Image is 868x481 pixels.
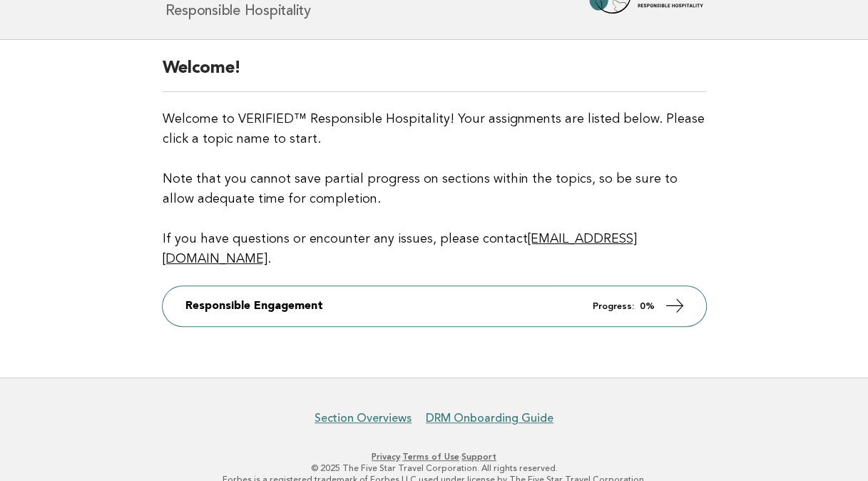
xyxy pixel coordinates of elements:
[20,462,848,474] p: © 2025 The Five Star Travel Corporation. All rights reserved.
[402,452,459,462] a: Terms of Use
[372,452,400,462] a: Privacy
[163,286,706,326] a: Responsible Engagement Progress: 0%
[163,57,706,92] h2: Welcome!
[426,411,553,425] a: DRM Onboarding Guide
[315,411,412,425] a: Section Overviews
[593,302,634,311] em: Progress:
[20,451,848,462] p: · ·
[461,452,496,462] a: Support
[163,109,706,269] p: Welcome to VERIFIED™ Responsible Hospitality! Your assignments are listed below. Please click a t...
[640,302,655,311] strong: 0%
